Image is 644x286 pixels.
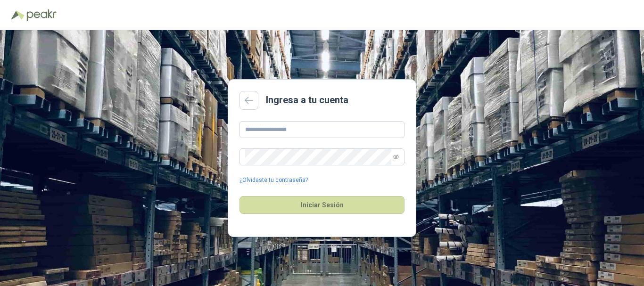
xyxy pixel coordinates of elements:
img: Logo [11,10,25,20]
span: eye-invisible [393,154,399,160]
a: ¿Olvidaste tu contraseña? [239,176,308,185]
h2: Ingresa a tu cuenta [266,93,348,107]
img: Peakr [26,9,57,21]
button: Iniciar Sesión [239,196,405,214]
